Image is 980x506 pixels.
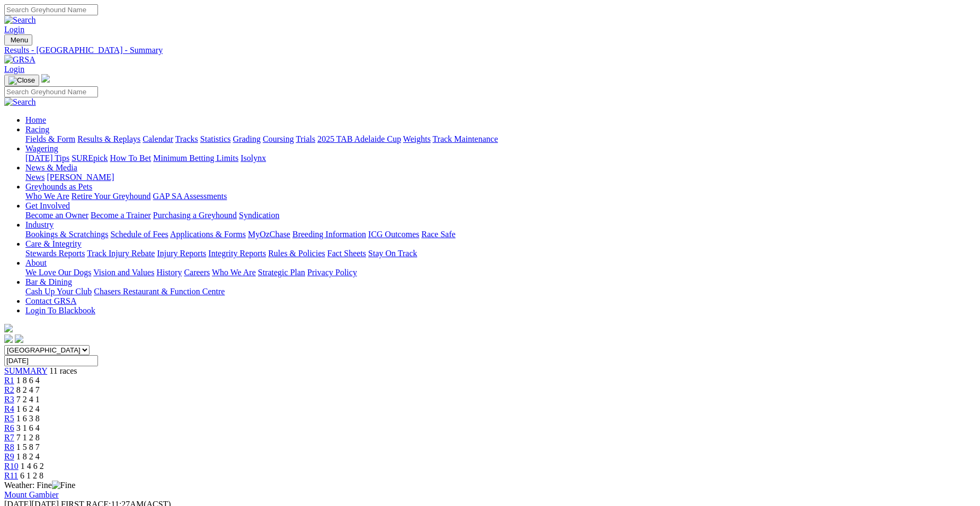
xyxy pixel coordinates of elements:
[4,34,32,46] button: Toggle navigation
[156,268,182,277] a: History
[16,433,40,442] span: 7 1 2 8
[403,134,431,143] a: Weights
[4,65,24,74] a: Login
[258,268,305,277] a: Strategic Plan
[25,192,976,201] div: Greyhounds as Pets
[25,249,976,258] div: Care & Integrity
[157,249,206,258] a: Injury Reports
[25,287,976,296] div: Bar & Dining
[16,414,40,423] span: 1 6 3 8
[25,173,44,182] a: News
[4,335,13,343] img: facebook.svg
[25,115,46,124] a: Home
[4,433,14,442] span: R7
[200,134,231,143] a: Statistics
[4,442,14,451] a: R8
[52,481,75,490] img: Fine
[16,452,40,461] span: 1 8 2 4
[25,211,88,220] a: Become an Owner
[233,134,261,143] a: Grading
[368,230,419,239] a: ICG Outcomes
[16,442,40,451] span: 1 5 8 7
[16,376,40,385] span: 1 8 6 4
[4,46,976,55] a: Results - [GEOGRAPHIC_DATA] - Summary
[25,134,976,144] div: Racing
[16,404,40,413] span: 1 6 2 4
[4,452,14,461] a: R9
[239,211,279,220] a: Syndication
[368,249,417,258] a: Stay On Track
[4,25,24,34] a: Login
[4,462,19,471] a: R10
[25,268,976,277] div: About
[11,36,28,44] span: Menu
[4,366,47,375] a: SUMMARY
[4,490,59,499] a: Mount Gambier
[317,134,401,143] a: 2025 TAB Adelaide Cup
[4,4,98,15] input: Search
[4,376,14,385] a: R1
[25,239,82,248] a: Care & Integrity
[25,134,75,143] a: Fields & Form
[77,134,140,143] a: Results & Replays
[87,249,155,258] a: Track Injury Rebate
[25,277,72,286] a: Bar & Dining
[25,201,70,210] a: Get Involved
[4,86,98,97] input: Search
[4,385,14,394] a: R2
[25,173,976,182] div: News & Media
[25,153,976,163] div: Wagering
[4,423,14,432] a: R6
[153,192,227,201] a: GAP SA Assessments
[184,268,210,277] a: Careers
[25,163,77,172] a: News & Media
[4,355,98,366] input: Select date
[433,134,498,143] a: Track Maintenance
[25,192,69,201] a: Who We Are
[296,134,315,143] a: Trials
[153,211,237,220] a: Purchasing a Greyhound
[16,385,40,394] span: 8 2 4 7
[170,230,246,239] a: Applications & Forms
[25,296,76,305] a: Contact GRSA
[307,268,357,277] a: Privacy Policy
[208,249,266,258] a: Integrity Reports
[4,324,13,332] img: logo-grsa-white.png
[153,153,238,162] a: Minimum Betting Limits
[20,471,43,480] span: 6 1 2 8
[4,75,39,86] button: Toggle navigation
[110,153,152,162] a: How To Bet
[25,306,95,315] a: Login To Blackbook
[25,153,69,162] a: [DATE] Tips
[16,395,40,404] span: 7 2 4 1
[263,134,294,143] a: Coursing
[25,230,976,239] div: Industry
[240,153,266,162] a: Isolynx
[4,481,75,490] span: Weather: Fine
[4,55,35,65] img: GRSA
[4,404,14,413] a: R4
[25,268,91,277] a: We Love Our Dogs
[25,249,85,258] a: Stewards Reports
[47,173,114,182] a: [PERSON_NAME]
[49,366,77,375] span: 11 races
[25,230,108,239] a: Bookings & Scratchings
[4,471,18,480] span: R11
[212,268,256,277] a: Who We Are
[175,134,198,143] a: Tracks
[8,76,35,85] img: Close
[4,395,14,404] a: R3
[268,249,325,258] a: Rules & Policies
[93,268,154,277] a: Vision and Values
[292,230,366,239] a: Breeding Information
[4,414,14,423] span: R5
